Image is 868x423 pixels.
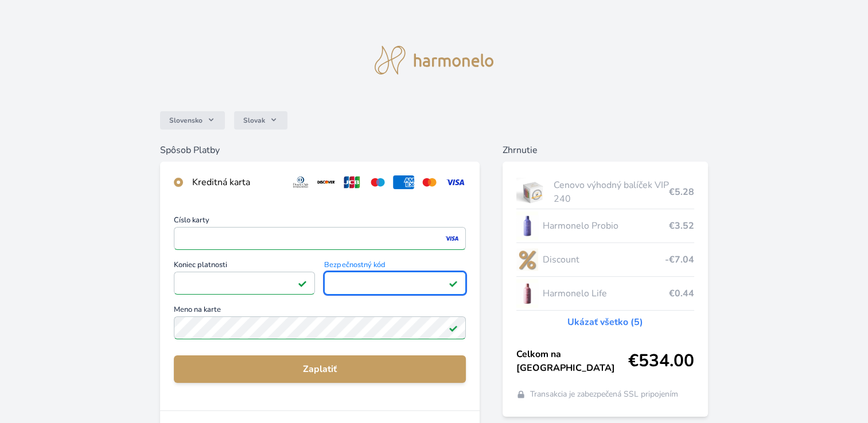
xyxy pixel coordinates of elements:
img: mc.svg [419,175,440,189]
h6: Spôsob Platby [160,143,480,157]
img: amex.svg [393,175,414,189]
span: Harmonelo Life [543,287,669,300]
span: €534.00 [628,351,694,371]
img: maestro.svg [367,175,388,189]
img: diners.svg [290,175,312,189]
button: Zaplatiť [174,355,466,383]
span: Meno na karte [174,306,466,316]
span: Celkom na [GEOGRAPHIC_DATA] [516,347,628,375]
img: Pole je platné [298,279,307,288]
span: €0.44 [669,287,694,300]
img: jcb.svg [341,175,363,189]
span: Koniec platnosti [174,261,316,272]
img: discover.svg [316,175,337,189]
button: Slovensko [160,111,225,130]
img: Pole je platné [449,279,458,288]
img: visa [444,233,460,244]
span: Cenovo výhodný balíček VIP 240 [554,178,669,206]
span: Transakcia je zabezpečená SSL pripojením [530,389,678,400]
div: Kreditná karta [192,175,281,189]
img: Pole je platné [449,323,458,332]
span: €3.52 [669,219,694,233]
img: discount-lo.png [516,245,538,274]
h6: Zhrnutie [503,143,708,157]
button: Slovak [234,111,287,130]
img: visa.svg [445,175,466,189]
span: Slovensko [169,116,203,125]
iframe: Iframe pre bezpečnostný kód [329,275,461,291]
span: Slovak [243,116,265,125]
img: logo.svg [375,46,494,75]
iframe: Iframe pre číslo karty [179,230,461,246]
input: Meno na kartePole je platné [174,316,466,339]
span: Harmonelo Probio [543,219,669,233]
img: CLEAN_LIFE_se_stinem_x-lo.jpg [516,279,538,308]
span: €5.28 [669,185,694,199]
span: Zaplatiť [183,362,457,376]
img: vip.jpg [516,178,549,206]
iframe: Iframe pre deň vypršania platnosti [179,275,310,291]
span: Číslo karty [174,217,466,227]
a: Ukázať všetko (5) [567,315,643,329]
span: Bezpečnostný kód [324,261,466,272]
span: Discount [543,253,665,267]
img: CLEAN_PROBIO_se_stinem_x-lo.jpg [516,211,538,240]
span: -€7.04 [665,253,694,267]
